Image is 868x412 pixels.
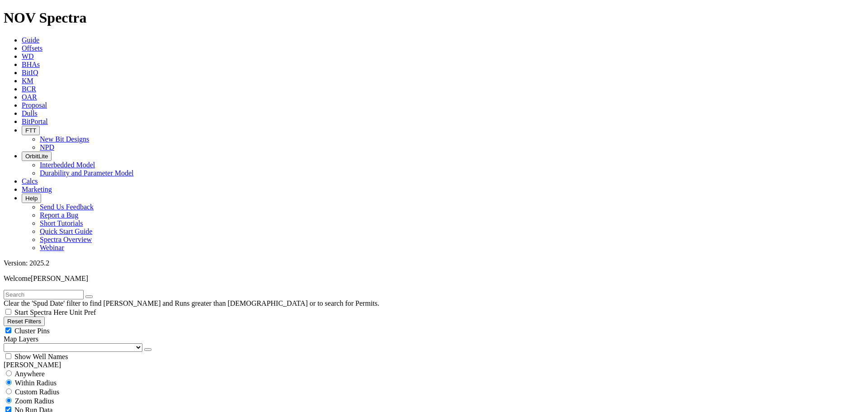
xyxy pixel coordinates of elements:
span: FTT [25,127,36,134]
a: Quick Start Guide [40,227,92,235]
span: OrbitLite [25,153,48,160]
a: BitPortal [22,118,48,125]
a: Guide [22,36,39,44]
span: [PERSON_NAME] [31,275,88,282]
input: Search [4,290,84,299]
span: Cluster Pins [14,327,50,335]
p: Welcome [4,275,864,283]
span: Map Layers [4,335,38,343]
a: BHAs [22,61,40,68]
a: BitIQ [22,69,38,76]
a: Durability and Parameter Model [40,169,134,177]
span: Show Well Names [14,353,68,360]
a: KM [22,77,33,85]
a: BCR [22,85,36,93]
span: Within Radius [15,379,57,387]
div: Version: 2025.2 [4,259,864,267]
button: OrbitLite [22,152,52,161]
span: Custom Radius [15,388,59,396]
a: Marketing [22,185,52,193]
input: Start Spectra Here [5,309,11,315]
span: Anywhere [14,370,45,378]
span: Start Spectra Here [14,308,67,316]
button: FTT [22,126,40,135]
a: OAR [22,93,37,101]
div: [PERSON_NAME] [4,361,864,369]
button: Reset Filters [4,317,45,326]
a: Spectra Overview [40,236,92,243]
span: Help [25,195,38,202]
a: New Bit Designs [40,135,89,143]
span: Zoom Radius [15,397,54,405]
a: Dulls [22,109,38,117]
a: Webinar [40,244,64,251]
a: Report a Bug [40,211,78,219]
a: NPD [40,143,54,151]
button: Help [22,194,41,203]
a: Calcs [22,177,38,185]
a: Proposal [22,101,47,109]
span: Clear the 'Spud Date' filter to find [PERSON_NAME] and Runs greater than [DEMOGRAPHIC_DATA] or to... [4,299,379,307]
a: Send Us Feedback [40,203,94,211]
a: WD [22,52,34,60]
h1: NOV Spectra [4,9,864,26]
a: Interbedded Model [40,161,95,169]
a: Short Tutorials [40,219,83,227]
span: Unit Pref [69,308,96,316]
a: Offsets [22,44,42,52]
